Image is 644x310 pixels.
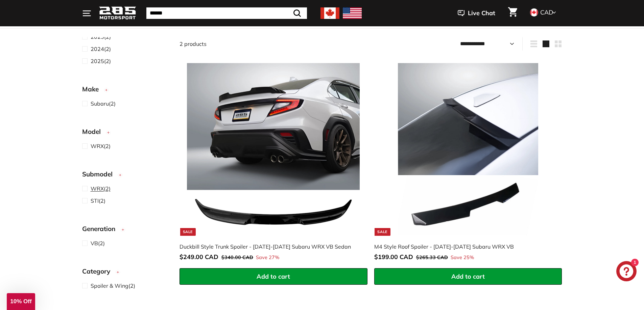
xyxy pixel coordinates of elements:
span: $199.00 CAD [374,253,413,261]
span: $340.00 CAD [221,254,253,260]
span: CAD [540,8,553,16]
span: WRX [91,185,104,192]
span: STI [91,197,99,204]
span: Spoiler & Wing [91,282,128,289]
a: Cart [504,2,521,25]
span: Live Chat [468,9,495,18]
a: Sale Duckbill Style Trunk Spoiler - [DATE]-[DATE] Subaru WRX VB Sedan Save 27% [180,56,367,268]
button: Generation [82,222,169,239]
span: Submodel [82,169,118,179]
span: (2) [91,142,111,150]
span: (2) [91,100,116,108]
span: (2) [91,57,111,65]
div: Duckbill Style Trunk Spoiler - [DATE]-[DATE] Subaru WRX VB Sedan [180,243,361,251]
span: (2) [91,185,111,193]
inbox-online-store-chat: Shopify online store chat [614,261,639,283]
button: Category [82,264,169,281]
span: 10% Off [10,298,31,305]
div: Sale [375,228,390,236]
div: Sale [180,228,196,236]
img: Logo_285_Motorsport_areodynamics_components [99,5,136,21]
span: Add to cart [451,273,485,280]
button: Make [82,82,169,99]
span: 2025 [91,58,104,64]
span: VB [91,240,98,247]
button: Live Chat [449,5,504,22]
span: (2) [91,197,105,205]
span: $265.33 CAD [416,254,448,260]
span: Save 27% [256,254,279,261]
span: Save 25% [451,254,474,261]
button: Add to cart [180,268,367,285]
div: M4 Style Roof Spoiler - [DATE]-[DATE] Subaru WRX VB [374,243,555,251]
span: Generation [82,224,120,234]
button: Add to cart [374,268,562,285]
span: Make [82,84,104,94]
button: Model [82,125,169,142]
div: 2 products [180,40,371,48]
a: Sale M4 Style Roof Spoiler - [DATE]-[DATE] Subaru WRX VB Save 25% [374,56,562,268]
span: 2024 [91,46,104,52]
span: WRX [91,143,104,149]
span: Model [82,127,106,137]
span: (2) [91,239,105,247]
span: Subaru [91,100,109,107]
span: Category [82,266,115,276]
span: (2) [91,282,135,290]
div: 10% Off [7,293,35,310]
input: Search [146,7,307,19]
button: Submodel [82,167,169,184]
span: $249.00 CAD [180,253,218,261]
span: Add to cart [257,273,290,280]
span: (2) [91,45,111,53]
